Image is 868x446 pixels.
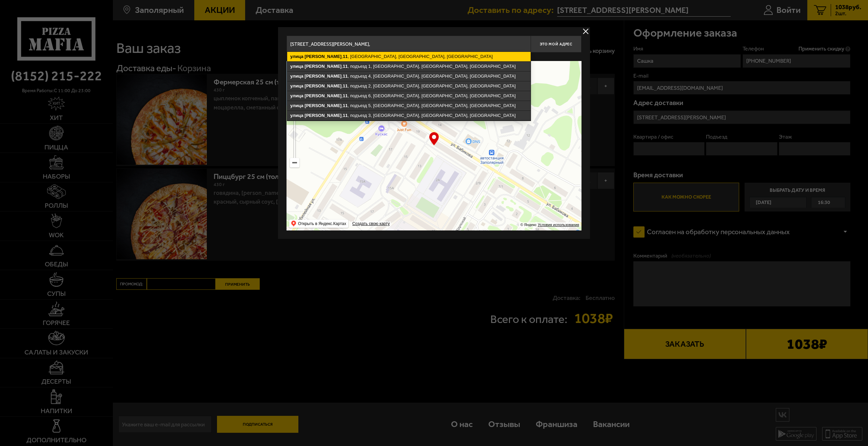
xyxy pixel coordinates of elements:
[287,54,382,60] p: Укажите дом на карте или в поле ввода
[538,223,579,227] a: Условия использования
[343,74,348,79] ymaps: 11
[540,42,572,46] span: Это мой адрес
[287,62,531,71] ymaps: , , подъезд 1, [GEOGRAPHIC_DATA], [GEOGRAPHIC_DATA], [GEOGRAPHIC_DATA]
[290,83,303,88] ymaps: улица
[343,64,348,69] ymaps: 11
[351,221,391,226] a: Создать свою карту
[343,93,348,98] ymaps: 11
[287,72,531,81] ymaps: , , подъезд 4, [GEOGRAPHIC_DATA], [GEOGRAPHIC_DATA], [GEOGRAPHIC_DATA]
[520,223,537,227] ymaps: © Яндекс
[304,93,341,98] ymaps: [PERSON_NAME]
[298,220,346,228] ymaps: Открыть в Яндекс.Картах
[343,54,348,59] ymaps: 11
[287,52,531,61] ymaps: , , [GEOGRAPHIC_DATA], [GEOGRAPHIC_DATA], [GEOGRAPHIC_DATA]
[304,113,341,118] ymaps: [PERSON_NAME]
[343,83,348,88] ymaps: 11
[290,54,303,59] ymaps: улица
[290,74,303,79] ymaps: улица
[290,93,303,98] ymaps: улица
[290,103,303,108] ymaps: улица
[287,91,531,101] ymaps: , , подъезд 6, [GEOGRAPHIC_DATA], [GEOGRAPHIC_DATA], [GEOGRAPHIC_DATA]
[289,220,348,228] ymaps: Открыть в Яндекс.Картах
[304,54,341,59] ymaps: [PERSON_NAME]
[531,36,581,53] button: Это мой адрес
[304,83,341,88] ymaps: [PERSON_NAME]
[290,64,303,69] ymaps: улица
[287,111,531,120] ymaps: , , подъезд 3, [GEOGRAPHIC_DATA], [GEOGRAPHIC_DATA], [GEOGRAPHIC_DATA]
[304,103,341,108] ymaps: [PERSON_NAME]
[343,113,348,118] ymaps: 11
[304,74,341,79] ymaps: [PERSON_NAME]
[304,64,341,69] ymaps: [PERSON_NAME]
[290,113,303,118] ymaps: улица
[581,27,590,36] button: delivery type
[287,101,531,110] ymaps: , , подъезд 5, [GEOGRAPHIC_DATA], [GEOGRAPHIC_DATA], [GEOGRAPHIC_DATA]
[287,81,531,91] ymaps: , , подъезд 2, [GEOGRAPHIC_DATA], [GEOGRAPHIC_DATA], [GEOGRAPHIC_DATA]
[343,103,348,108] ymaps: 11
[287,36,531,53] input: Введите адрес доставки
